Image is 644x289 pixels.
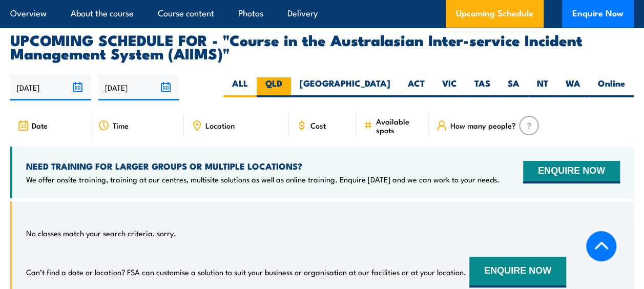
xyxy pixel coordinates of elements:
label: WA [557,77,589,97]
input: From date [10,74,91,100]
label: ALL [223,77,257,97]
span: How many people? [450,121,516,130]
label: QLD [257,77,291,97]
label: SA [499,77,528,97]
span: Date [32,121,48,130]
span: Location [205,121,235,130]
label: Online [589,77,634,97]
button: ENQUIRE NOW [523,161,620,183]
p: Can’t find a date or location? FSA can customise a solution to suit your business or organisation... [26,267,466,277]
label: [GEOGRAPHIC_DATA] [291,77,399,97]
p: No classes match your search criteria, sorry. [26,228,176,238]
input: To date [98,74,179,100]
span: Available spots [376,117,422,134]
h2: UPCOMING SCHEDULE FOR - "Course in the Australasian Inter-service Incident Management System (AII... [10,33,634,59]
label: VIC [433,77,466,97]
label: TAS [466,77,499,97]
span: Cost [310,121,326,130]
p: We offer onsite training, training at our centres, multisite solutions as well as online training... [26,174,500,184]
button: ENQUIRE NOW [469,257,566,287]
label: ACT [399,77,433,97]
label: NT [528,77,557,97]
h4: NEED TRAINING FOR LARGER GROUPS OR MULTIPLE LOCATIONS? [26,160,500,172]
span: Time [113,121,129,130]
